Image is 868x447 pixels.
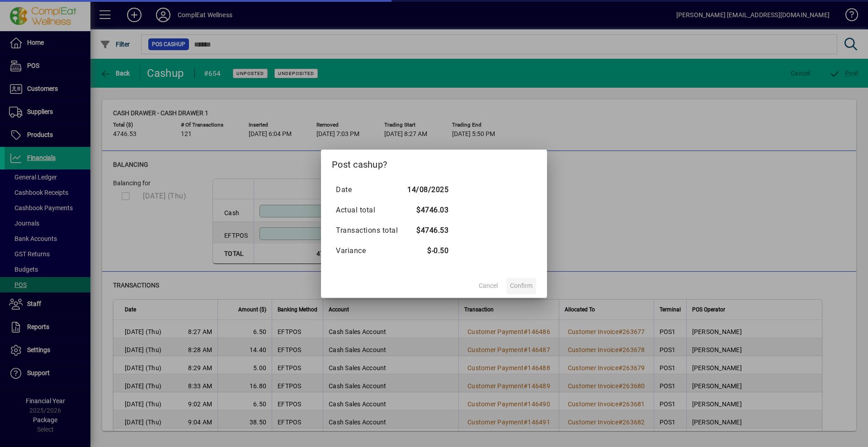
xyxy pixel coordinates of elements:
[407,241,448,261] td: $-0.50
[407,221,448,241] td: $4746.53
[407,200,448,221] td: $4746.03
[407,180,448,200] td: 14/08/2025
[321,150,547,176] h2: Post cashup?
[335,221,407,241] td: Transactions total
[335,180,407,200] td: Date
[335,241,407,261] td: Variance
[335,200,407,221] td: Actual total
